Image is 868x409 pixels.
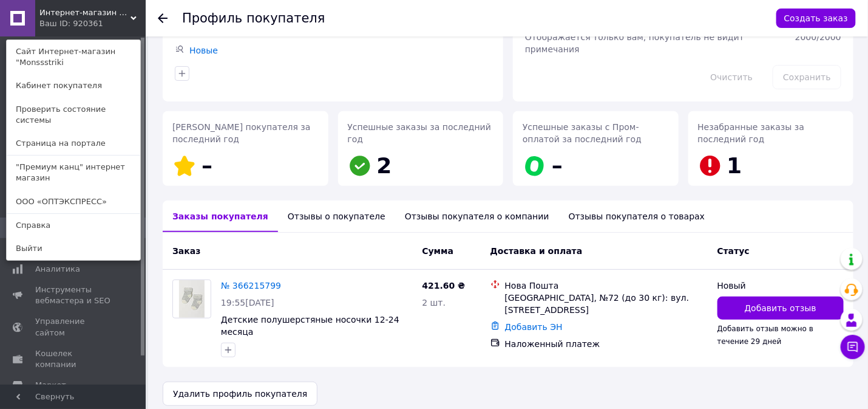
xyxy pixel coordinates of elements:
span: [PERSON_NAME] покупателя за последний год [172,122,311,144]
a: ООО «ОПТЭКСПРЕСС» [7,190,140,213]
button: Удалить профиль покупателя [163,382,317,406]
div: Заказы покупателя [163,201,278,232]
div: Отзывы о покупателе [278,201,395,232]
span: Заказ [172,246,200,256]
a: Детские полушерстяные носочки 12-24 месяца [221,315,399,337]
span: Сумма [422,246,453,256]
span: Доставка и оплата [490,246,583,256]
a: Добавить ЭН [505,322,563,332]
span: Интернет-магазин "Monssstriki [39,7,131,18]
img: Фото товару [179,280,205,318]
a: Сайт Интернет-магазин "Monssstriki [7,40,140,74]
div: Наложенный платеж [505,338,708,350]
span: Добавить отзыв [745,302,816,314]
div: Отзывы покупателя о компании [395,201,559,232]
span: Добавить отзыв можно в течение 29 дней [717,325,814,345]
span: Успешные заказы за последний год [348,122,492,144]
span: 2 [377,153,392,178]
span: Статус [717,246,750,256]
div: [GEOGRAPHIC_DATA], №72 (до 30 кг): вул. [STREET_ADDRESS] [505,292,708,316]
div: Вернуться назад [158,12,168,24]
a: Страница на портале [7,132,140,155]
span: 421.60 ₴ [422,281,465,290]
a: Выйти [7,237,140,260]
span: Успешные заказы с Пром-оплатой за последний год [523,122,642,144]
span: Незабранные заказы за последний год [698,122,805,144]
a: Кабинет покупателя [7,74,140,97]
button: Чат с покупателем [841,335,865,359]
span: – [552,153,563,178]
span: Кошелек компании [35,348,112,370]
span: 2000 / 2000 [795,32,841,42]
span: 2 шт. [422,298,446,308]
a: Новые [189,46,218,55]
a: "Премиум канц" интернет магазин [7,156,140,190]
span: Управление сайтом [35,316,112,338]
a: Проверить состояние системы [7,98,140,132]
span: Инструменты вебмастера и SEO [35,284,112,306]
div: Нова Пошта [505,280,708,292]
button: Добавить отзыв [717,297,844,320]
span: 19:55[DATE] [221,298,274,308]
div: Ваш ID: 920361 [39,18,90,29]
span: Аналитика [35,264,80,275]
span: 1 [727,153,742,178]
a: Фото товару [172,280,211,318]
h1: Профиль покупателя [182,11,325,26]
span: – [202,153,212,178]
a: № 366215799 [221,281,281,290]
button: Создать заказ [776,9,856,28]
a: Справка [7,214,140,237]
span: Маркет [35,380,66,391]
div: Новый [717,280,844,292]
div: Отзывы покупателя о товарах [559,201,715,232]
